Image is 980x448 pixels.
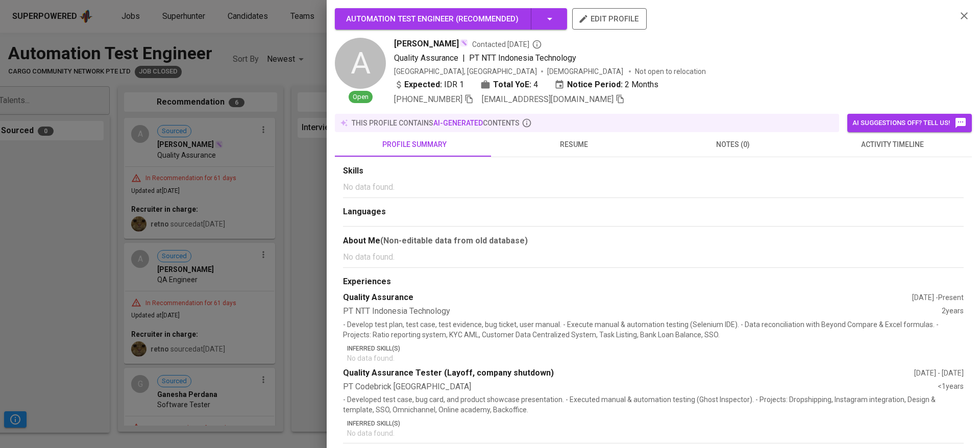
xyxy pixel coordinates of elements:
[567,79,623,91] b: Notice Period:
[335,38,386,89] div: A
[847,114,972,132] button: AI suggestions off? Tell us!
[347,344,964,353] p: Inferred Skill(s)
[500,138,647,151] span: resume
[433,119,483,127] span: AI-generated
[343,251,964,263] p: No data found.
[335,8,567,30] button: Automation Test Engineer (Recommended)
[347,419,964,428] p: Inferred Skill(s)
[554,79,658,91] div: 2 Months
[394,66,537,77] div: [GEOGRAPHIC_DATA], [GEOGRAPHIC_DATA]
[343,181,964,193] p: No data found.
[343,306,942,317] div: PT NTT Indonesia Technology
[938,381,964,393] div: <1 years
[914,368,964,378] div: [DATE] - [DATE]
[341,138,488,151] span: profile summary
[659,138,806,151] span: notes (0)
[460,39,468,47] img: magic_wand.svg
[472,39,542,49] span: Contacted [DATE]
[343,394,964,415] p: - Developed test case, bug card, and product showcase presentation. - Executed manual & automatio...
[343,235,964,247] div: About Me
[635,66,706,77] p: Not open to relocation
[343,165,964,177] div: Skills
[547,66,625,77] span: [DEMOGRAPHIC_DATA]
[852,117,967,129] span: AI suggestions off? Tell us!
[532,39,542,49] svg: By Batam recruiter
[533,79,538,91] span: 4
[380,236,528,245] b: (Non-editable data from old database)
[347,428,964,438] p: No data found.
[394,79,464,91] div: IDR 1
[343,206,964,218] div: Languages
[819,138,966,151] span: activity timeline
[347,353,964,363] p: No data found.
[572,14,647,22] a: edit profile
[349,92,373,102] span: Open
[580,12,639,26] span: edit profile
[352,118,520,128] p: this profile contains contents
[343,319,964,340] p: - Develop test plan, test case, test evidence, bug ticket, user manual. - Execute manual & automa...
[572,8,647,30] button: edit profile
[462,52,465,64] span: |
[482,94,614,104] span: [EMAIL_ADDRESS][DOMAIN_NAME]
[404,79,442,91] b: Expected:
[343,381,938,393] div: PT Codebrick [GEOGRAPHIC_DATA]
[346,14,519,23] span: Automation Test Engineer ( Recommended )
[493,79,531,91] b: Total YoE:
[394,94,462,104] span: [PHONE_NUMBER]
[912,292,964,303] div: [DATE] - Present
[343,292,912,304] div: Quality Assurance
[343,276,964,288] div: Experiences
[942,306,964,317] div: 2 years
[343,367,914,379] div: Quality Assurance Tester (Layoff, company shutdown)
[394,38,459,50] span: [PERSON_NAME]
[469,53,576,63] span: PT NTT Indonesia Technology
[394,53,458,63] span: Quality Assurance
